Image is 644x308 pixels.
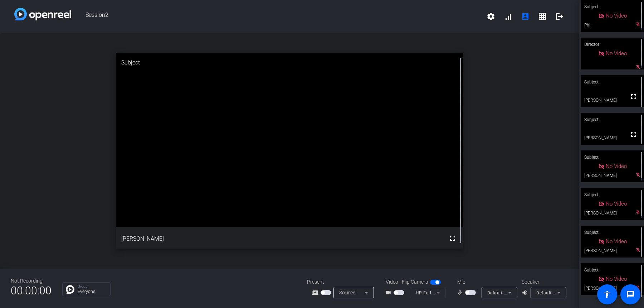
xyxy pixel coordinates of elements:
[629,92,638,101] mat-icon: fullscreen
[78,285,107,288] p: Group
[581,38,644,51] div: Director
[606,13,627,19] span: No Video
[402,278,428,286] span: Flip Camera
[581,75,644,89] div: Subject
[487,12,495,21] mat-icon: settings
[14,8,71,20] img: white-gradient.svg
[581,226,644,239] div: Subject
[603,290,611,299] mat-icon: accessibility
[487,290,641,295] span: Default - Microphone Array (Intel® Smart Sound Technology (Intel® SST))
[606,163,627,169] span: No Video
[522,278,565,286] div: Speaker
[66,285,74,294] img: Chat Icon
[538,12,547,21] mat-icon: grid_on
[581,188,644,202] div: Subject
[499,8,517,25] button: signal_cellular_alt
[307,278,379,286] div: Present
[71,8,482,25] span: Session2
[11,282,52,299] span: 00:00:00
[606,50,627,57] span: No Video
[78,289,107,294] p: Everyone
[339,290,356,295] span: Source
[312,288,321,297] mat-icon: screen_share_outline
[521,12,530,21] mat-icon: account_box
[386,278,398,286] span: Video
[626,290,635,299] mat-icon: message
[11,277,52,285] div: Not Recording
[536,290,614,295] span: Default - Speakers (Realtek(R) Audio)
[555,12,564,21] mat-icon: logout
[581,113,644,126] div: Subject
[606,238,627,245] span: No Video
[606,276,627,282] span: No Video
[629,130,638,139] mat-icon: fullscreen
[606,201,627,207] span: No Video
[581,263,644,277] div: Subject
[450,278,522,286] div: Mic
[522,288,530,297] mat-icon: volume_up
[385,288,394,297] mat-icon: videocam_outline
[448,234,457,242] mat-icon: fullscreen
[457,288,465,297] mat-icon: mic_none
[116,53,463,72] div: Subject
[581,150,644,164] div: Subject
